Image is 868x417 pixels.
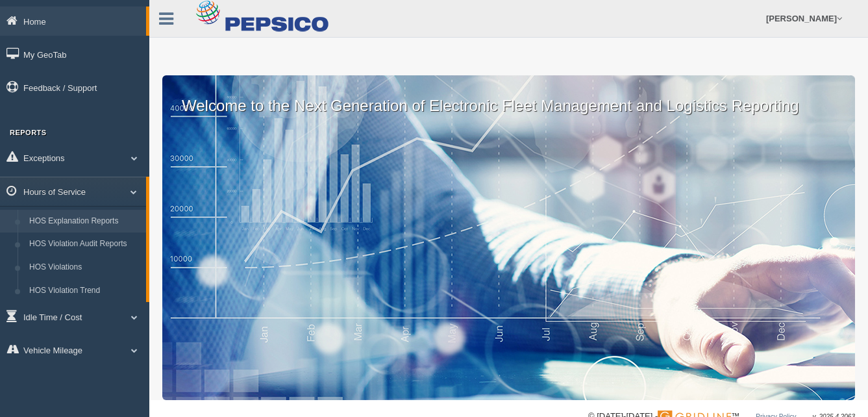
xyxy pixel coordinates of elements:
[162,75,855,117] p: Welcome to the Next Generation of Electronic Fleet Management and Logistics Reporting
[23,256,146,279] a: HOS Violations
[23,279,146,303] a: HOS Violation Trend
[23,210,146,233] a: HOS Explanation Reports
[23,233,146,256] a: HOS Violation Audit Reports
